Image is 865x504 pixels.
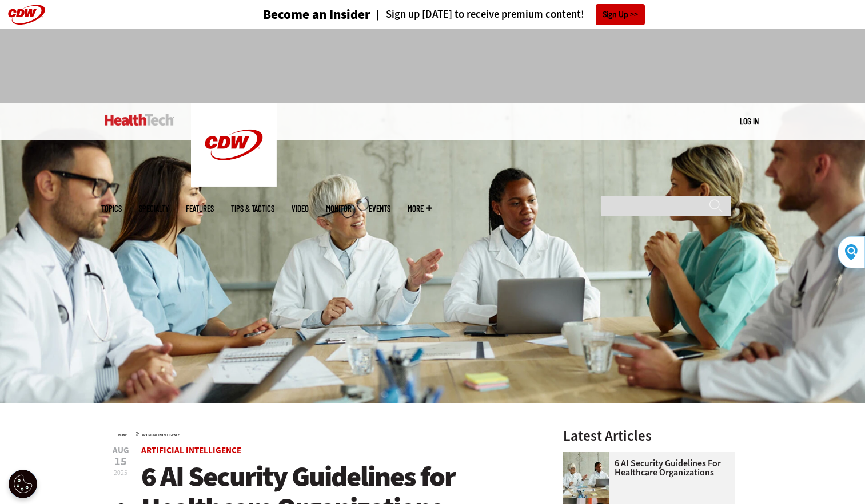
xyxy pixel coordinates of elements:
[596,4,645,25] a: Sign Up
[114,468,127,477] span: 2025
[101,204,122,213] span: Topics
[369,204,390,213] a: Events
[326,204,352,213] a: MonITor
[220,8,370,21] a: Become an Insider
[113,446,129,455] span: Aug
[263,8,370,21] h3: Become an Insider
[118,429,533,438] div: »
[563,452,615,461] a: Doctors meeting in the office
[563,452,609,498] img: Doctors meeting in the office
[740,115,759,127] div: User menu
[186,204,214,213] a: Features
[370,9,584,20] a: Sign up [DATE] to receive premium content!
[563,459,728,477] a: 6 AI Security Guidelines for Healthcare Organizations
[563,429,735,443] h3: Latest Articles
[408,204,432,213] span: More
[118,433,127,437] a: Home
[225,40,641,91] iframe: advertisement
[740,116,759,126] a: Log in
[191,178,277,190] a: CDW
[231,204,274,213] a: Tips & Tactics
[113,456,129,467] span: 15
[191,103,277,187] img: Home
[9,470,37,498] div: Cookie Settings
[141,445,241,456] a: Artificial Intelligence
[292,204,309,213] a: Video
[105,114,174,126] img: Home
[142,433,180,437] a: Artificial Intelligence
[9,470,37,498] button: Open Preferences
[139,204,169,213] span: Specialty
